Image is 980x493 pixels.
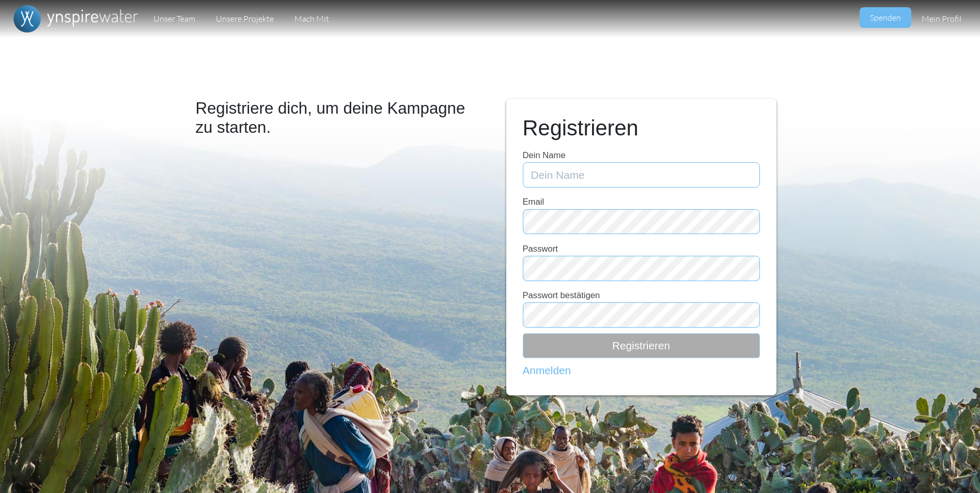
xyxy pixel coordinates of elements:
[196,99,483,137] h4: Registriere dich, um deine Kampagne zu starten.
[523,243,558,256] label: Passwort
[860,7,911,28] a: Spenden
[523,333,760,359] button: Registrieren
[523,149,566,162] label: Dein Name
[523,162,760,188] input: Dein Name
[523,289,600,302] label: Passwort bestätigen
[523,115,760,141] h2: Registrieren
[523,196,545,209] label: Email
[523,364,571,376] a: Anmelden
